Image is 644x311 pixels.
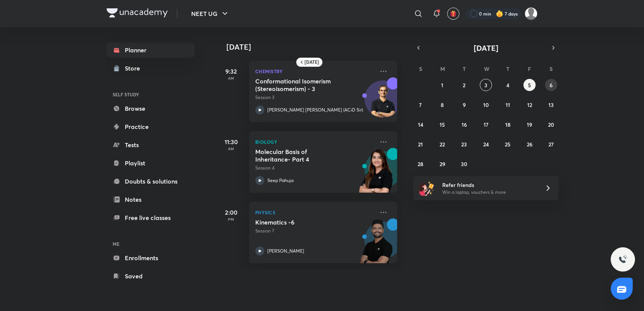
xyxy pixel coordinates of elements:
button: September 5, 2025 [523,79,536,91]
abbr: September 21, 2025 [418,141,423,148]
abbr: September 6, 2025 [550,82,553,89]
h5: Molecular Basis of Inheritance- Part 4 [255,148,350,163]
button: September 12, 2025 [523,99,536,111]
button: September 20, 2025 [545,118,557,130]
button: September 18, 2025 [501,118,514,130]
button: [DATE] [424,42,548,53]
h5: 2:00 [216,208,246,217]
abbr: September 22, 2025 [440,141,445,148]
a: Free live classes [107,210,195,225]
abbr: September 3, 2025 [484,82,487,89]
abbr: September 1, 2025 [441,82,443,89]
abbr: Friday [528,65,531,72]
p: [PERSON_NAME] [PERSON_NAME] (ACiD Sir) [267,107,363,113]
abbr: September 25, 2025 [505,141,510,148]
abbr: September 10, 2025 [483,101,488,108]
p: AM [216,76,246,80]
abbr: September 11, 2025 [505,101,510,108]
button: September 4, 2025 [501,79,514,91]
abbr: Monday [440,65,445,72]
p: Physics [255,208,374,217]
a: Enrollments [107,250,195,265]
img: ttu [618,255,627,264]
button: September 8, 2025 [436,99,448,111]
button: September 30, 2025 [458,158,470,170]
img: unacademy [355,148,397,200]
p: Chemistry [255,67,374,76]
img: unacademy [355,218,397,271]
h5: Kinematics -6 [255,218,350,226]
abbr: Saturday [550,65,553,72]
abbr: Thursday [506,65,509,72]
p: Seep Pahuja [267,177,294,184]
p: Session 4 [255,165,374,171]
button: September 9, 2025 [458,99,470,111]
abbr: September 5, 2025 [528,82,531,89]
button: September 15, 2025 [436,118,448,130]
a: Playlist [107,155,195,171]
button: September 16, 2025 [458,118,470,130]
button: September 17, 2025 [480,118,492,130]
button: September 24, 2025 [480,138,492,150]
button: September 22, 2025 [436,138,448,150]
abbr: September 9, 2025 [463,101,466,108]
button: September 10, 2025 [480,99,492,111]
button: September 19, 2025 [523,118,536,130]
a: Browse [107,101,195,116]
a: Saved [107,269,195,284]
button: September 2, 2025 [458,79,470,91]
abbr: September 23, 2025 [461,141,467,148]
h6: ME [107,237,195,250]
a: Practice [107,119,195,134]
button: September 3, 2025 [480,79,492,91]
p: Biology [255,137,374,146]
abbr: September 2, 2025 [463,82,465,89]
button: September 6, 2025 [545,79,557,91]
h6: [DATE] [305,59,319,65]
abbr: September 27, 2025 [548,141,554,148]
p: Session 7 [255,228,374,234]
abbr: Sunday [419,65,422,72]
button: September 26, 2025 [523,138,536,150]
img: avatar [450,10,457,17]
button: September 28, 2025 [415,158,427,170]
button: September 11, 2025 [501,99,514,111]
button: September 1, 2025 [436,79,448,91]
button: NEET UG [187,6,234,21]
img: referral [419,181,434,196]
button: September 23, 2025 [458,138,470,150]
a: Store [107,61,195,76]
abbr: September 14, 2025 [418,121,423,128]
button: September 13, 2025 [545,99,557,111]
h6: SELF STUDY [107,88,195,101]
abbr: September 26, 2025 [526,141,532,148]
h6: Refer friends [442,181,536,189]
p: Win a laptop, vouchers & more [442,189,536,196]
abbr: September 17, 2025 [483,121,488,128]
h5: Conformational Isomerism (Stereoisomerism) - 3 [255,77,350,93]
abbr: September 20, 2025 [548,121,554,128]
p: Session 3 [255,94,374,101]
p: AM [216,146,246,151]
img: Payal [525,7,537,20]
span: [DATE] [474,43,498,53]
button: September 27, 2025 [545,138,557,150]
abbr: September 28, 2025 [418,160,423,168]
a: Tests [107,137,195,152]
abbr: September 24, 2025 [483,141,488,148]
a: Planner [107,42,195,58]
a: Doubts & solutions [107,174,195,189]
abbr: September 19, 2025 [527,121,532,128]
img: streak [496,10,503,17]
abbr: Wednesday [484,65,489,72]
h5: 11:30 [216,137,246,146]
abbr: September 18, 2025 [505,121,510,128]
abbr: September 8, 2025 [441,101,444,108]
h5: 9:32 [216,67,246,76]
abbr: September 13, 2025 [548,101,554,108]
a: Notes [107,192,195,207]
a: Company Logo [107,8,168,19]
div: Store [125,64,145,73]
img: Company Logo [107,8,168,17]
abbr: September 15, 2025 [440,121,445,128]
